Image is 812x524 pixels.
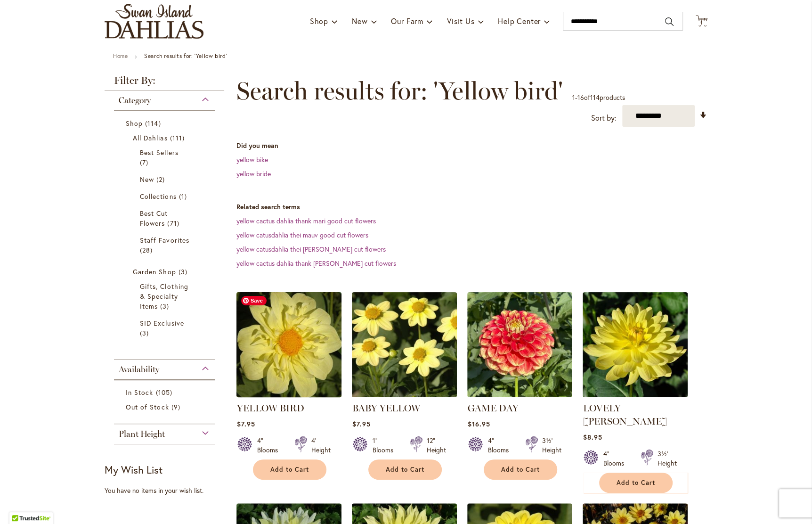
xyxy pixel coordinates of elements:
[236,77,562,105] span: Search results for: 'Yellow bird'
[126,118,205,128] a: Shop
[372,436,398,455] div: 1" Blooms
[140,191,191,201] a: Collections
[126,402,169,411] span: Out of Stock
[236,230,368,239] a: yellow catusdahlia thei mauv good cut flowers
[155,387,174,397] span: 105
[7,491,33,517] iframe: Launch Accessibility Center
[484,459,557,480] button: Add to Cart
[133,133,168,142] span: All Dahlias
[583,402,666,427] a: LOVELY [PERSON_NAME]
[140,235,191,255] a: Staff Favorites
[236,245,385,254] a: yellow catusdahlia thei [PERSON_NAME] cut flowers
[391,16,423,26] span: Our Farm
[583,390,688,399] a: LOVELY RITA
[140,319,184,327] span: SID Exclusive
[617,479,655,487] span: Add to Cart
[140,148,179,157] span: Best Sellers
[179,191,189,201] span: 1
[236,216,375,225] a: yellow cactus dahlia thank mari good cut flowers
[270,466,309,474] span: Add to Cart
[352,419,370,428] span: $7.95
[179,267,190,277] span: 3
[572,93,575,102] span: 1
[126,119,143,128] span: Shop
[467,292,572,397] img: GAME DAY
[236,402,304,414] a: YELLOW BIRD
[236,155,268,164] a: yellow bike
[498,16,541,26] span: Help Center
[236,202,707,212] dt: Related search terms
[140,192,177,201] span: Collections
[311,436,330,455] div: 4' Height
[140,245,155,255] span: 28
[105,486,230,495] div: You have no items in your wish list.
[583,433,602,442] span: $8.95
[140,174,191,184] a: New
[145,118,163,128] span: 114
[236,169,270,178] a: yellow bride
[368,459,442,480] button: Add to Cart
[140,175,154,184] span: New
[140,281,191,311] a: Gifts, Clothing &amp; Specialty Items
[140,318,191,338] a: SID Exclusive
[236,141,707,150] dt: Did you mean
[119,429,165,439] span: Plant Height
[171,402,183,412] span: 9
[236,259,396,268] a: yellow cactus dahlia thank [PERSON_NAME] cut flowers
[577,93,584,102] span: 16
[241,296,267,305] span: Save
[447,16,474,26] span: Visit Us
[126,402,205,412] a: Out of Stock 9
[583,292,688,397] img: LOVELY RITA
[591,109,617,127] label: Sort by:
[236,390,341,399] a: YELLOW BIRD
[140,236,189,245] span: Staff Favorites
[696,15,707,28] button: 1
[236,419,255,428] span: $7.95
[126,387,205,397] a: In Stock 105
[156,174,167,184] span: 2
[126,388,153,397] span: In Stock
[133,133,198,143] a: All Dahlias
[144,52,227,59] strong: Search results for: 'Yellow bird'
[700,20,703,26] span: 1
[133,267,198,277] a: Garden Shop
[542,436,561,455] div: 3½' Height
[352,16,367,26] span: New
[599,473,673,493] button: Add to Cart
[590,93,599,102] span: 114
[467,390,572,399] a: GAME DAY
[657,449,676,468] div: 3½' Height
[133,267,176,276] span: Garden Shop
[352,292,457,397] img: BABY YELLOW
[467,402,518,414] a: GAME DAY
[113,52,128,59] a: Home
[426,436,446,455] div: 12" Height
[501,466,540,474] span: Add to Cart
[170,133,187,143] span: 111
[167,218,181,228] span: 71
[160,301,171,311] span: 3
[105,4,203,39] a: store logo
[352,390,457,399] a: BABY YELLOW
[140,157,151,167] span: 7
[140,209,168,228] span: Best Cut Flowers
[603,449,629,468] div: 4" Blooms
[572,90,625,105] p: - of products
[140,208,191,228] a: Best Cut Flowers
[310,16,328,26] span: Shop
[105,75,224,90] strong: Filter By:
[119,364,159,375] span: Availability
[386,466,424,474] span: Add to Cart
[257,436,283,455] div: 4" Blooms
[352,402,420,414] a: BABY YELLOW
[140,282,188,311] span: Gifts, Clothing & Specialty Items
[140,328,151,338] span: 3
[119,95,151,106] span: Category
[140,147,191,167] a: Best Sellers
[105,463,162,476] strong: My Wish List
[253,459,326,480] button: Add to Cart
[234,290,344,400] img: YELLOW BIRD
[467,419,490,428] span: $16.95
[487,436,514,455] div: 4" Blooms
